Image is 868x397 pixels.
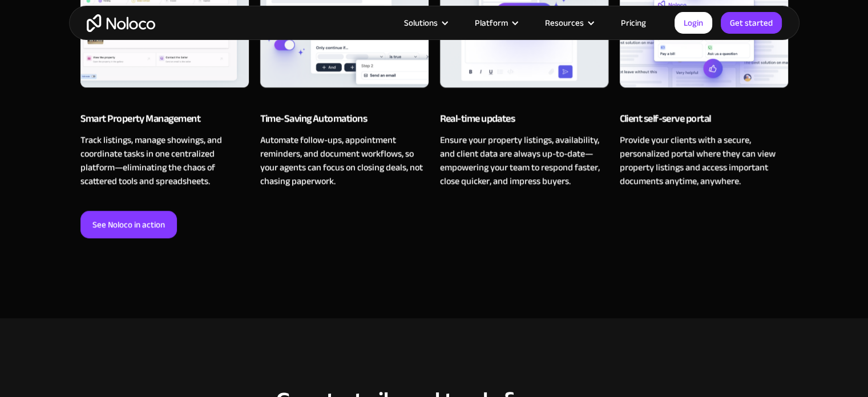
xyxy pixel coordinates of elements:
a: Get started [721,12,782,34]
div: Platform [461,15,531,30]
div: Provide your clients with a secure, personalized portal where they can view property listings and... [620,133,788,188]
div: Resources [545,15,584,30]
div: Smart Property Management [80,110,249,133]
a: See Noloco in action [80,211,177,238]
div: Track listings, manage showings, and coordinate tasks in one centralized platform—eliminating the... [80,133,249,188]
a: Pricing [607,15,660,30]
div: Resources [531,15,607,30]
div: Real-time updates [440,110,608,133]
a: home [87,14,155,32]
div: Solutions [390,15,461,30]
strong: See Noloco in action [92,217,165,232]
div: Client self-serve portal [620,110,788,133]
a: Login [675,12,712,34]
div: Platform [475,15,508,30]
div: Solutions [404,15,438,30]
div: Ensure your property listings, availability, and client data are always up-to-date—empowering you... [440,133,608,188]
div: Automate follow-ups, appointment reminders, and document workflows, so your agents can focus on c... [260,133,429,188]
div: Time-Saving Automations [260,110,429,133]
